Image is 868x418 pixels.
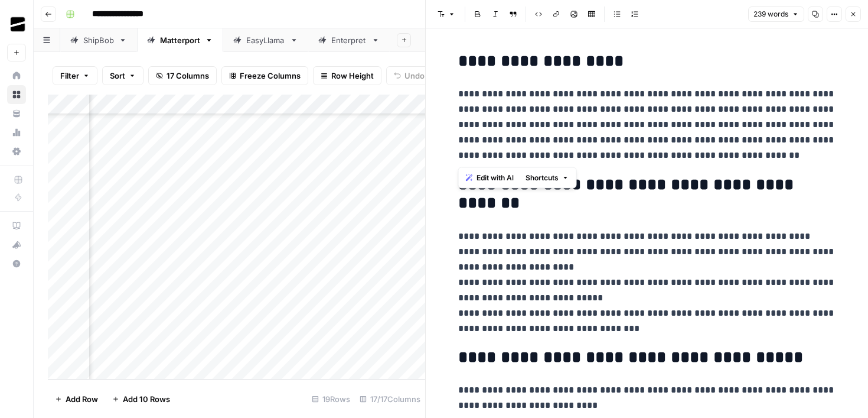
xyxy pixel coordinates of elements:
[753,9,788,20] span: 239 words
[7,104,26,123] a: Your Data
[308,28,390,52] a: Enterpret
[7,216,26,235] a: AirOps Academy
[7,235,26,254] button: What's new?
[8,236,25,254] div: What's new?
[7,66,26,85] a: Home
[240,70,301,82] span: Freeze Columns
[223,28,308,52] a: EasyLlama
[526,173,559,183] span: Shortcuts
[53,66,97,85] button: Filter
[167,70,209,82] span: 17 Columns
[7,123,26,142] a: Usage
[110,70,125,82] span: Sort
[60,28,137,52] a: ShipBob
[148,66,217,85] button: 17 Columns
[160,34,200,46] div: Matterport
[105,390,177,409] button: Add 10 Rows
[246,34,285,46] div: EasyLlama
[521,170,574,186] button: Shortcuts
[313,66,381,85] button: Row Height
[404,70,425,82] span: Undo
[7,85,26,104] a: Browse
[66,393,98,405] span: Add Row
[137,28,223,52] a: Matterport
[331,70,374,82] span: Row Height
[7,9,26,39] button: Workspace: OGM
[60,70,79,82] span: Filter
[461,170,518,186] button: Edit with AI
[83,34,114,46] div: ShipBob
[7,142,26,161] a: Settings
[221,66,308,85] button: Freeze Columns
[386,66,432,85] button: Undo
[477,173,514,183] span: Edit with AI
[307,390,355,409] div: 19 Rows
[748,7,804,22] button: 239 words
[331,34,367,46] div: Enterpret
[7,14,28,35] img: OGM Logo
[102,66,143,85] button: Sort
[355,390,425,409] div: 17/17 Columns
[123,393,170,405] span: Add 10 Rows
[7,254,26,273] button: Help + Support
[48,390,105,409] button: Add Row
